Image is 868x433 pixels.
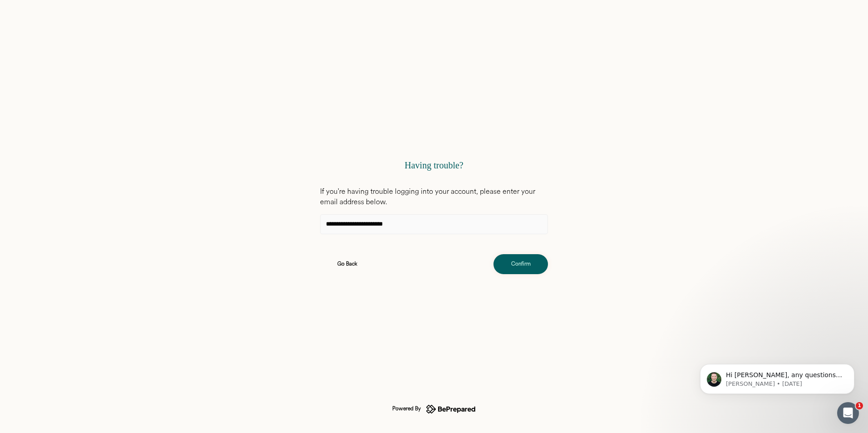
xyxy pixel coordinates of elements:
[320,159,548,172] div: Having trouble?
[320,186,548,207] p: If you're having trouble logging into your account, please enter your email address below.
[837,402,859,424] iframe: Intercom live chat
[337,260,357,269] div: Go Back
[511,260,531,269] div: Confirm
[686,345,868,408] iframe: Intercom notifications message
[856,402,863,409] span: 1
[392,403,421,414] div: Powered By
[320,254,375,274] button: Go Back
[493,254,548,274] button: Confirm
